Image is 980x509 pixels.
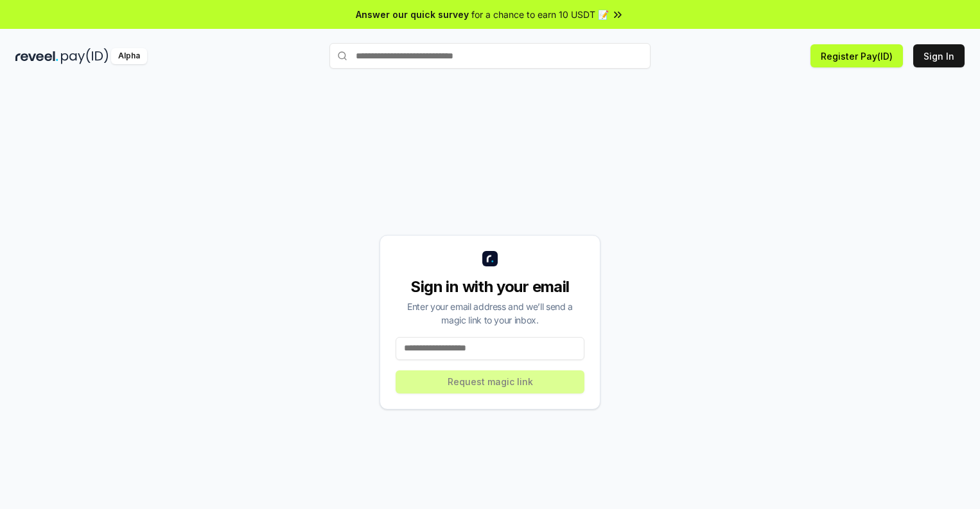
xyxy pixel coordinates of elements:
span: for a chance to earn 10 USDT 📝 [471,8,609,21]
img: reveel_dark [15,48,58,64]
div: Alpha [111,48,147,64]
span: Answer our quick survey [356,8,469,21]
img: pay_id [61,48,109,64]
div: Enter your email address and we’ll send a magic link to your inbox. [396,300,584,327]
img: logo_small [482,251,498,266]
div: Sign in with your email [396,277,584,297]
button: Register Pay(ID) [810,44,903,67]
button: Sign In [913,44,965,67]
